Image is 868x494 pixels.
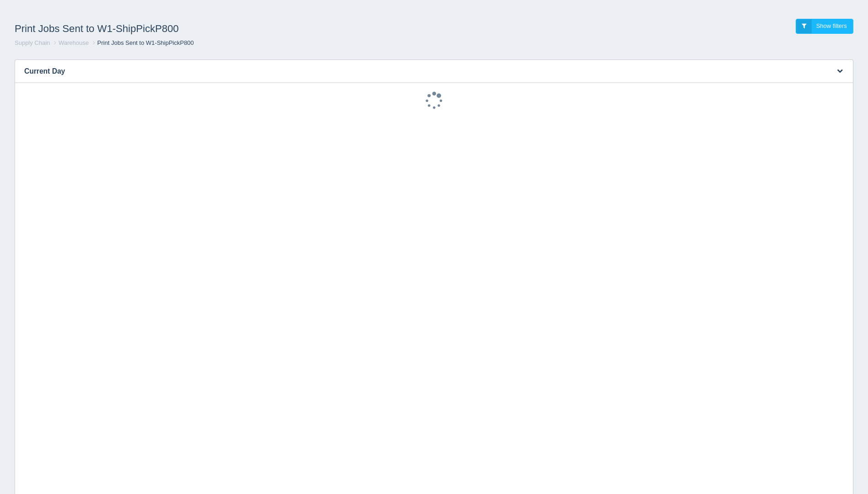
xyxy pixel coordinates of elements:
[15,39,50,46] a: Supply Chain
[15,60,825,83] h3: Current Day
[91,39,194,48] li: Print Jobs Sent to W1-ShipPickP800
[59,39,89,46] a: Warehouse
[796,19,853,34] a: Show filters
[15,19,434,39] h1: Print Jobs Sent to W1-ShipPickP800
[816,22,847,29] span: Show filters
